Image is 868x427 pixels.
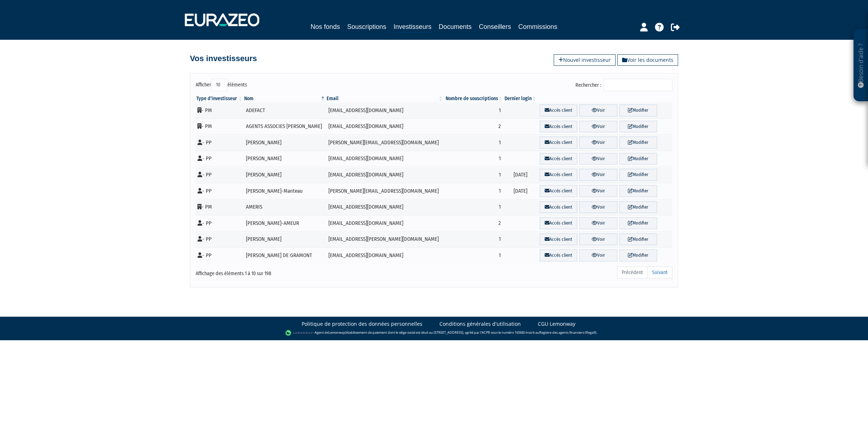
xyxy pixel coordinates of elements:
td: - PM [196,102,243,119]
a: Voir les documents [617,54,678,66]
a: Investisseurs [393,22,431,33]
a: Modifier [620,104,657,116]
a: CGU Lemonway [538,320,575,328]
a: Modifier [620,249,657,261]
th: Nombre de souscriptions : activer pour trier la colonne par ordre croissant [444,95,503,102]
input: Rechercher : [604,79,672,91]
a: Registre des agents financiers (Regafi) [539,330,596,335]
a: Modifier [620,169,657,181]
td: [EMAIL_ADDRESS][DOMAIN_NAME] [326,102,443,119]
a: Voir [579,153,617,165]
td: - PP [196,183,243,199]
a: Conseillers [479,22,511,32]
a: Conditions générales d'utilisation [439,320,521,328]
a: Voir [579,137,617,149]
td: [EMAIL_ADDRESS][DOMAIN_NAME] [326,119,443,135]
a: Accès client [540,169,577,181]
label: Rechercher : [575,79,672,91]
a: Voir [579,185,617,197]
a: Accès client [540,104,577,116]
td: 1 [444,167,503,183]
td: - PP [196,151,243,167]
td: ADEFACT [243,102,326,119]
td: [PERSON_NAME] [243,134,326,151]
td: 1 [444,134,503,151]
a: Voir [579,201,617,213]
td: - PP [196,215,243,231]
td: [PERSON_NAME] DE GRAMONT [243,247,326,264]
th: Email : activer pour trier la colonne par ordre croissant [326,95,443,102]
a: Accès client [540,249,577,261]
a: Modifier [620,137,657,149]
td: [EMAIL_ADDRESS][DOMAIN_NAME] [326,199,443,215]
td: 2 [444,119,503,135]
a: Modifier [620,153,657,165]
div: - Agent de (établissement de paiement dont le siège social est situé au [STREET_ADDRESS], agréé p... [7,329,861,337]
td: - PM [196,119,243,135]
a: Lemonway [328,330,345,335]
td: 1 [444,151,503,167]
a: Souscriptions [347,22,386,32]
td: [PERSON_NAME][EMAIL_ADDRESS][DOMAIN_NAME] [326,183,443,199]
td: 2 [444,215,503,231]
td: [PERSON_NAME]-Manteau [243,183,326,199]
a: Politique de protection des données personnelles [302,320,422,328]
a: Nouvel investisseur [554,54,616,66]
a: Commissions [518,22,557,32]
a: Voir [579,249,617,261]
p: Besoin d'aide ? [857,33,865,98]
select: Afficheréléments [211,79,227,91]
td: AGENTS ASSOCIES [PERSON_NAME] [243,119,326,135]
td: [EMAIL_ADDRESS][DOMAIN_NAME] [326,247,443,264]
a: Modifier [620,217,657,229]
td: [DATE] [503,183,537,199]
td: 1 [444,231,503,248]
a: Accès client [540,185,577,197]
a: Nos fonds [311,22,340,32]
td: [EMAIL_ADDRESS][DOMAIN_NAME] [326,151,443,167]
td: [PERSON_NAME] [243,167,326,183]
th: Nom : activer pour trier la colonne par ordre d&eacute;croissant [243,95,326,102]
td: 1 [444,183,503,199]
a: Voir [579,217,617,229]
a: Voir [579,234,617,245]
th: &nbsp; [537,95,672,102]
a: Suivant [647,266,672,279]
a: Accès client [540,201,577,213]
td: [EMAIL_ADDRESS][DOMAIN_NAME] [326,167,443,183]
td: - PM [196,199,243,215]
td: 1 [444,199,503,215]
th: Type d'investisseur : activer pour trier la colonne par ordre croissant [196,95,243,102]
td: - PP [196,231,243,248]
a: Voir [579,104,617,116]
td: [PERSON_NAME] [243,231,326,248]
img: 1732889491-logotype_eurazeo_blanc_rvb.png [185,13,259,26]
img: logo-lemonway.png [285,329,313,337]
a: Modifier [620,234,657,245]
div: Affichage des éléments 1 à 10 sur 198 [196,266,388,277]
td: [PERSON_NAME]-AMEUR [243,215,326,231]
td: [EMAIL_ADDRESS][PERSON_NAME][DOMAIN_NAME] [326,231,443,248]
a: Accès client [540,153,577,165]
th: Dernier login : activer pour trier la colonne par ordre croissant [503,95,537,102]
td: 1 [444,247,503,264]
a: Accès client [540,217,577,229]
td: [EMAIL_ADDRESS][DOMAIN_NAME] [326,215,443,231]
a: Documents [439,22,472,32]
label: Afficher éléments [196,79,247,91]
td: - PP [196,247,243,264]
td: [DATE] [503,167,537,183]
td: AMERIS [243,199,326,215]
a: Modifier [620,201,657,213]
td: [PERSON_NAME][EMAIL_ADDRESS][DOMAIN_NAME] [326,134,443,151]
td: - PP [196,167,243,183]
a: Voir [579,121,617,133]
a: Voir [579,169,617,181]
td: 1 [444,102,503,119]
h4: Vos investisseurs [190,54,257,63]
td: - PP [196,134,243,151]
a: Accès client [540,234,577,245]
a: Accès client [540,121,577,133]
a: Modifier [620,185,657,197]
td: [PERSON_NAME] [243,151,326,167]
